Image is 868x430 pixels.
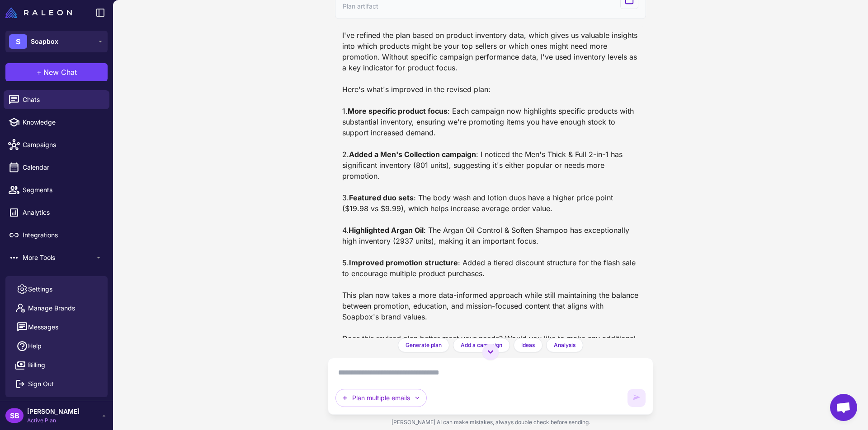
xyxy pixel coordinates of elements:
[28,341,42,351] span: Help
[28,322,58,332] span: Messages
[28,379,54,389] span: Sign Out
[9,337,104,356] a: Help
[406,341,442,349] span: Generate plan
[4,90,109,109] a: Chats
[23,95,102,105] span: Chats
[5,7,72,18] img: Raleon Logo
[23,117,102,127] span: Knowledge
[4,180,109,199] a: Segments
[23,208,102,217] span: Analytics
[4,135,109,154] a: Campaigns
[398,338,449,352] button: Generate plan
[23,162,102,172] span: Calendar
[28,360,45,370] span: Billing
[9,318,104,337] button: Messages
[546,338,583,352] button: Analysis
[4,226,109,245] a: Integrations
[5,408,24,423] div: SB
[521,341,535,349] span: Ideas
[23,253,95,263] span: More Tools
[461,341,502,349] span: Add a campaign
[27,407,80,416] span: [PERSON_NAME]
[342,30,639,355] div: I've refined the plan based on product inventory data, which gives us valuable insights into whic...
[27,416,80,425] span: Active Plan
[5,31,108,52] button: SSoapbox
[328,415,653,430] div: [PERSON_NAME] AI can make mistakes, always double check before sending.
[28,284,52,294] span: Settings
[349,150,476,159] strong: Added a Men's Collection campaign
[349,258,458,267] strong: Improved promotion structure
[335,389,427,407] button: Plan multiple emails
[830,394,857,421] a: Open chat
[23,185,102,195] span: Segments
[9,34,27,49] div: S
[554,341,576,349] span: Analysis
[349,193,414,202] strong: Featured duo sets
[4,158,109,177] a: Calendar
[348,106,448,116] strong: More specific product focus
[23,140,102,150] span: Campaigns
[343,1,378,11] span: Plan artifact
[23,230,102,240] span: Integrations
[453,338,510,352] button: Add a campaign
[43,67,77,78] span: New Chat
[514,338,542,352] button: Ideas
[5,63,108,81] button: +New Chat
[9,375,104,393] button: Sign Out
[349,226,424,235] strong: Highlighted Argan Oil
[31,37,58,46] span: Soapbox
[28,303,75,313] span: Manage Brands
[37,67,42,78] span: +
[4,113,109,132] a: Knowledge
[4,203,109,222] a: Analytics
